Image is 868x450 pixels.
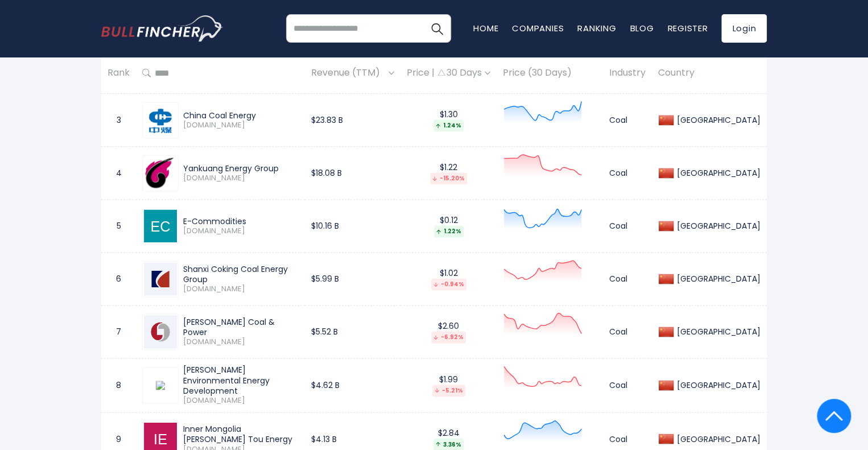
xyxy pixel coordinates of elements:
[431,331,466,343] div: -6.92%
[183,423,299,444] div: Inner Mongolia [PERSON_NAME] Tou Energy
[603,305,652,358] td: Coal
[305,147,400,200] td: $18.08 B
[183,284,299,294] span: [DOMAIN_NAME]
[305,305,400,358] td: $5.52 B
[407,162,490,184] div: $1.22
[305,358,400,412] td: $4.62 B
[667,22,708,34] a: Register
[183,337,299,347] span: [DOMAIN_NAME]
[144,157,177,189] img: 1171.HK.png
[305,200,400,253] td: $10.16 B
[101,57,136,90] th: Rank
[183,174,299,183] span: [DOMAIN_NAME]
[652,57,767,90] th: Country
[183,110,299,121] div: China Coal Energy
[407,427,490,449] div: $2.84
[433,438,464,450] div: 3.36%
[305,253,400,305] td: $5.99 B
[183,121,299,130] span: [DOMAIN_NAME]
[407,374,490,397] div: $1.99
[101,15,224,42] a: Go to homepage
[156,381,165,390] img: 601699.SS.png
[101,305,136,358] td: 7
[407,268,490,290] div: $1.02
[430,172,467,184] div: -15.20%
[603,147,652,200] td: Coal
[183,365,299,396] div: [PERSON_NAME] Environmental Energy Development
[674,221,760,231] div: [GEOGRAPHIC_DATA]
[407,215,490,237] div: $0.12
[407,109,490,131] div: $1.30
[407,68,490,80] div: Price | 30 Days
[407,321,490,343] div: $2.60
[497,57,603,90] th: Price (30 Days)
[183,264,299,284] div: Shanxi Coking Coal Energy Group
[674,274,760,284] div: [GEOGRAPHIC_DATA]
[603,253,652,305] td: Coal
[101,200,136,253] td: 5
[101,358,136,412] td: 8
[183,396,299,406] span: [DOMAIN_NAME]
[674,115,760,125] div: [GEOGRAPHIC_DATA]
[603,94,652,147] td: Coal
[144,106,177,134] img: 1898.HK.png
[603,57,652,90] th: Industry
[512,22,564,34] a: Companies
[432,385,465,397] div: -5.21%
[423,14,451,43] button: Search
[433,119,464,131] div: 1.24%
[674,168,760,178] div: [GEOGRAPHIC_DATA]
[311,65,386,82] span: Revenue (TTM)
[183,216,299,226] div: E-Commodities
[305,94,400,147] td: $23.83 B
[603,358,652,412] td: Coal
[577,22,616,34] a: Ranking
[434,225,464,237] div: 1.22%
[183,317,299,337] div: [PERSON_NAME] Coal & Power
[183,163,299,174] div: Yankuang Energy Group
[674,434,760,444] div: [GEOGRAPHIC_DATA]
[144,262,177,295] img: 000983.SZ.png
[630,22,654,34] a: Blog
[473,22,498,34] a: Home
[144,315,177,348] img: 000933.SZ.png
[183,226,299,236] span: [DOMAIN_NAME]
[603,200,652,253] td: Coal
[431,278,466,290] div: -0.94%
[101,15,224,42] img: bullfincher logo
[101,253,136,305] td: 6
[674,380,760,390] div: [GEOGRAPHIC_DATA]
[101,94,136,147] td: 3
[721,14,767,43] a: Login
[101,147,136,200] td: 4
[674,327,760,337] div: [GEOGRAPHIC_DATA]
